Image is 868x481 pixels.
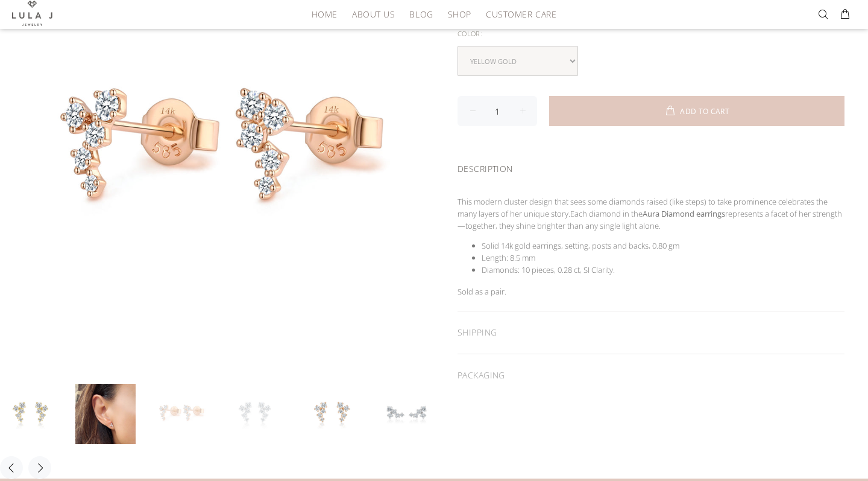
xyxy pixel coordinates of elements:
[549,96,844,126] button: ADD TO CART
[304,5,345,24] a: HOME
[680,108,729,115] span: ADD TO CART
[482,240,844,252] li: Solid 14k gold earrings, setting, posts and backs, 0.80 gm
[486,10,556,19] span: Customer Care
[352,10,395,19] span: About Us
[312,10,338,19] span: HOME
[448,10,471,19] span: Shop
[482,264,844,276] li: Diamonds: 10 pieces, 0.28 ct, SI Clarity.
[643,208,725,219] strong: Aura Diamond earrings
[458,148,844,186] div: DESCRIPTION
[409,10,433,19] span: Blog
[402,5,440,24] a: Blog
[458,285,844,298] p: Sold as a pair.
[345,5,402,24] a: About Us
[479,5,556,24] a: Customer Care
[28,456,51,479] button: Next
[458,311,844,354] div: SHIPPING
[441,5,479,24] a: Shop
[458,354,844,397] div: PACKAGING
[458,26,844,42] div: Color:
[458,196,844,232] p: This modern cluster design that sees some diamonds raised (like steps) to take prominence celebra...
[482,252,844,264] li: Length: 8.5 mm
